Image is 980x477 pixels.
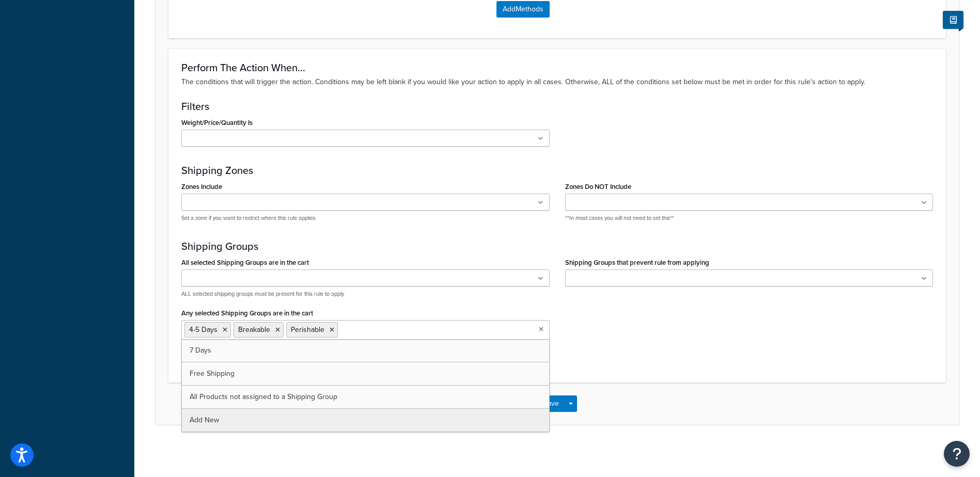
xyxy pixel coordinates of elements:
[565,183,631,190] label: Zones Do NOT Include
[182,409,549,432] a: Add New
[182,339,549,362] a: 7 Days
[181,214,550,222] p: Set a zone if you want to restrict where this rule applies
[181,119,253,126] label: Weight/Price/Quantity Is
[190,345,211,356] span: 7 Days
[182,386,549,408] a: All Products not assigned to a Shipping Group
[181,101,933,112] h3: Filters
[944,441,970,467] button: Open Resource Center
[943,11,963,29] button: Show Help Docs
[181,290,550,298] p: ALL selected shipping groups must be present for this rule to apply
[181,62,933,73] h3: Perform The Action When...
[190,368,235,379] span: Free Shipping
[291,324,324,335] span: Perishable
[190,391,337,402] span: All Products not assigned to a Shipping Group
[189,324,217,335] span: 4-5 Days
[181,241,933,252] h3: Shipping Groups
[565,259,709,266] label: Shipping Groups that prevent rule from applying
[181,309,313,317] label: Any selected Shipping Groups are in the cart
[181,76,933,88] p: The conditions that will trigger the action. Conditions may be left blank if you would like your ...
[181,259,309,266] label: All selected Shipping Groups are in the cart
[565,214,934,222] p: **In most cases you will not need to set this**
[238,324,270,335] span: Breakable
[190,415,219,425] span: Add New
[496,1,550,18] button: AddMethods
[537,395,565,412] button: Save
[181,183,222,190] label: Zones Include
[181,165,933,176] h3: Shipping Zones
[182,362,549,385] a: Free Shipping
